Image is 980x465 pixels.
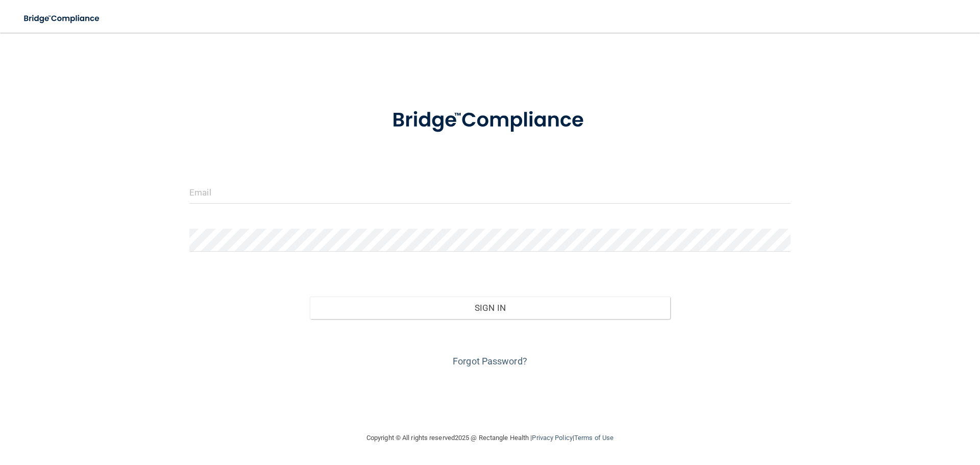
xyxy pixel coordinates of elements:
[310,297,671,319] button: Sign In
[15,8,109,29] img: bridge_compliance_login_screen.278c3ca4.svg
[574,434,614,442] a: Terms of Use
[304,422,676,454] div: Copyright © All rights reserved 2025 @ Rectangle Health | |
[453,356,527,366] a: Forgot Password?
[189,181,791,204] input: Email
[532,434,572,442] a: Privacy Policy
[371,94,609,147] img: bridge_compliance_login_screen.278c3ca4.svg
